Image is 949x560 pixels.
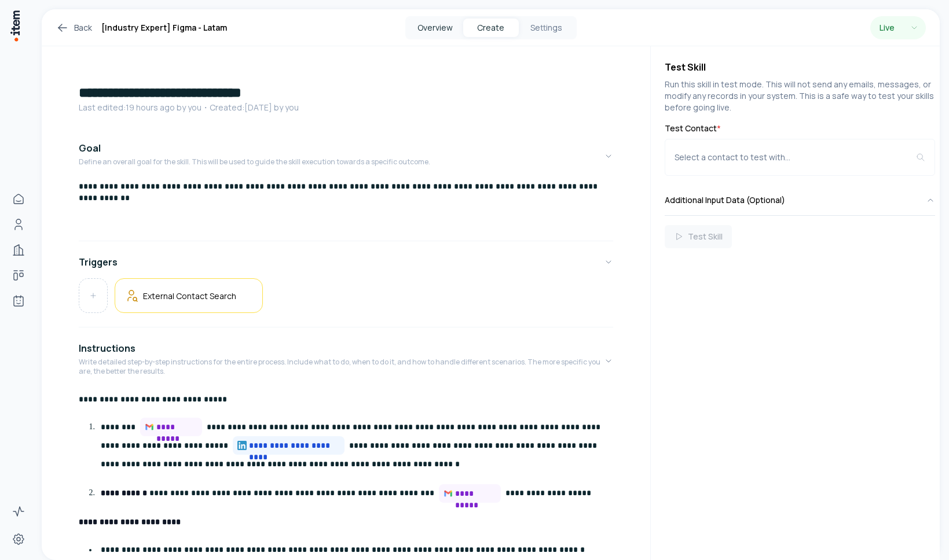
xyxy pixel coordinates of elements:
img: Item Brain Logo [9,9,21,42]
a: Settings [7,528,30,551]
h1: [Industry Expert] Figma - Latam [101,21,227,35]
button: Create [463,19,519,37]
a: Deals [7,264,30,287]
div: Triggers [79,278,613,322]
p: Write detailed step-by-step instructions for the entire process. Include what to do, when to do i... [79,358,604,376]
p: Define an overall goal for the skill. This will be used to guide the skill execution towards a sp... [79,157,430,167]
label: Test Contact [665,123,935,134]
a: Back [56,21,92,35]
h4: Instructions [79,341,135,355]
button: Settings [519,19,574,37]
h4: Triggers [79,255,118,269]
a: Activity [7,500,30,523]
h4: Test Skill [665,60,935,74]
p: Run this skill in test mode. This will not send any emails, messages, or modify any records in yo... [665,79,935,113]
a: People [7,213,30,236]
button: GoalDefine an overall goal for the skill. This will be used to guide the skill execution towards ... [79,132,613,180]
a: Companies [7,238,30,261]
h4: Goal [79,141,101,155]
div: Select a contact to test with... [675,152,916,163]
a: Home [7,187,30,211]
button: InstructionsWrite detailed step-by-step instructions for the entire process. Include what to do, ... [79,332,613,390]
a: Agents [7,289,30,312]
button: Additional Input Data (Optional) [665,185,935,215]
div: GoalDefine an overall goal for the skill. This will be used to guide the skill execution towards ... [79,180,613,236]
button: Triggers [79,246,613,278]
button: Overview [408,19,463,37]
p: Last edited: 19 hours ago by you ・Created: [DATE] by you [79,102,613,113]
h5: External Contact Search [143,290,236,301]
